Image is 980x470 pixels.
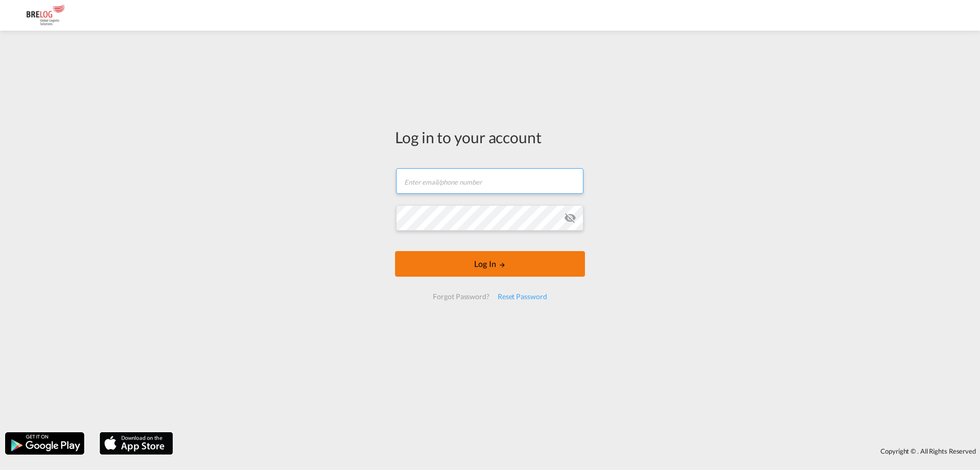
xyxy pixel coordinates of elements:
img: daae70a0ee2511ecb27c1fb462fa6191.png [15,4,84,27]
img: google.png [4,431,85,456]
div: Reset Password [494,287,551,306]
input: Enter email/phone number [396,168,583,194]
img: apple.png [99,431,174,456]
div: Log in to your account [395,126,585,148]
div: Copyright © . All Rights Reserved [178,442,980,460]
div: Forgot Password? [429,287,493,306]
md-icon: icon-eye-off [564,212,576,224]
button: LOGIN [395,251,585,277]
